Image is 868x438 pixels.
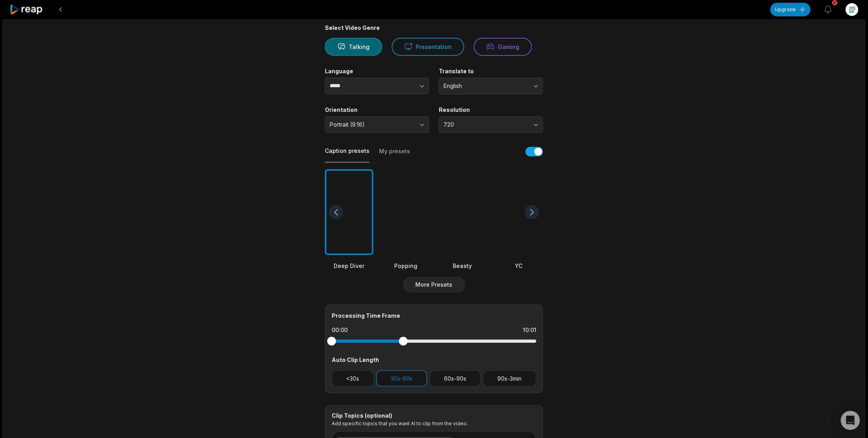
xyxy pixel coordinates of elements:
div: 10:01 [523,326,536,334]
button: My presets [379,147,410,162]
label: Translate to [439,68,543,75]
span: Portrait (9:16) [330,121,413,128]
div: Open Intercom Messenger [841,411,860,430]
button: 90s-3min [483,370,536,387]
div: Beasty [438,262,487,270]
div: YC [495,262,543,270]
div: Auto Clip Length [332,356,536,364]
button: 720 [439,116,543,133]
button: Presentation [392,38,464,56]
button: More Presets [403,277,465,293]
label: Resolution [439,106,543,113]
button: Gaming [474,38,532,56]
label: Orientation [325,106,429,113]
button: <30s [332,370,374,387]
span: 720 [444,121,527,128]
button: English [439,78,543,94]
div: Processing Time Frame [332,311,536,320]
button: 30s-60s [376,370,427,387]
div: Select Video Genre [325,24,543,31]
button: Caption presets [325,147,369,162]
button: Talking [325,38,382,56]
div: Popping [381,262,430,270]
button: 60s-90s [430,370,481,387]
p: Add specific topics that you want AI to clip from the video. [332,420,536,426]
div: Clip Topics (optional) [332,412,536,419]
label: Language [325,68,429,75]
span: English [444,82,527,90]
button: Upgrade [770,3,811,16]
button: Portrait (9:16) [325,116,429,133]
div: Deep Diver [325,262,373,270]
div: 00:00 [332,326,348,334]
